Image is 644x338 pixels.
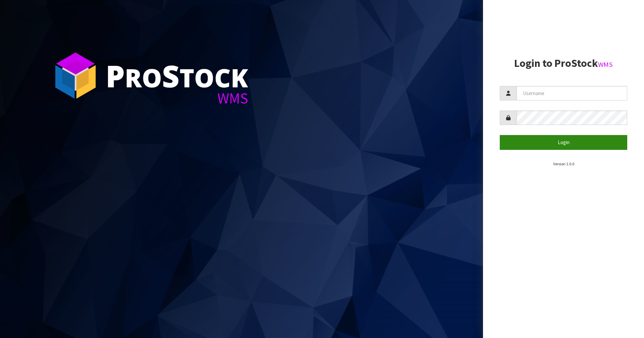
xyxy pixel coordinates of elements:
[106,60,248,91] div: ro tock
[598,60,613,69] small: WMS
[553,161,574,166] small: Version 1.0.0
[50,50,101,101] img: ProStock Cube
[106,91,248,106] div: WMS
[106,55,125,96] span: P
[500,135,627,150] button: Login
[162,55,179,96] span: S
[517,86,627,100] input: Username
[500,57,627,69] h2: Login to ProStock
